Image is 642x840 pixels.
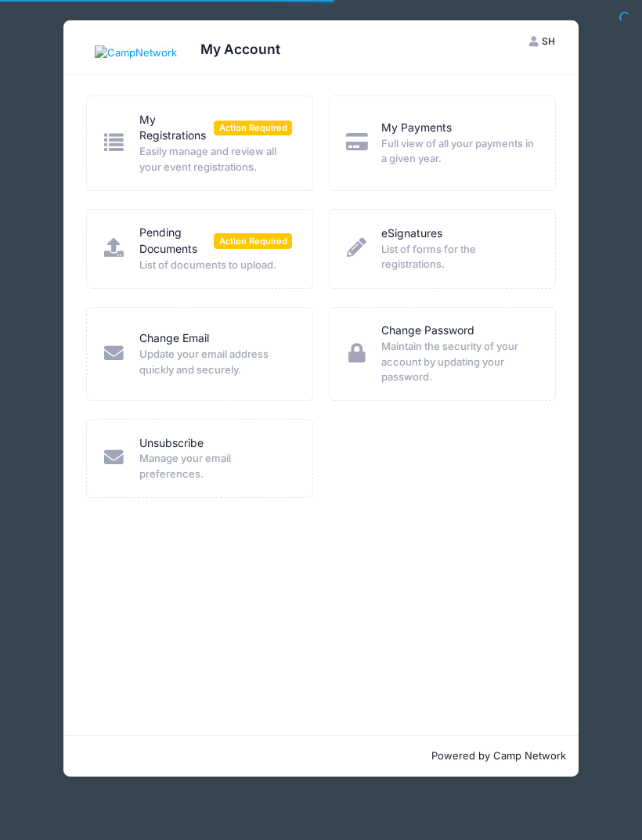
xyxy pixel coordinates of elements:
span: Easily manage and review all your event registrations. [139,144,293,175]
button: SH [515,28,568,55]
span: List of documents to upload. [139,258,293,273]
span: Manage your email preferences. [139,451,293,481]
a: Change Email [139,330,209,347]
p: Powered by Camp Network [76,748,566,764]
a: Pending Documents [139,225,215,258]
a: Unsubscribe [139,435,204,452]
span: Action Required [214,233,292,248]
a: My Payments [381,120,452,136]
span: Action Required [214,121,292,135]
img: CampNetwork [95,45,177,61]
span: SH [542,35,555,47]
a: My Registrations [139,112,215,145]
span: List of forms for the registrations. [381,242,535,272]
a: Change Password [381,323,474,339]
h3: My Account [200,41,280,58]
a: eSignatures [381,225,442,242]
span: Full view of all your payments in a given year. [381,136,535,167]
span: Update your email address quickly and securely. [139,347,293,377]
span: Maintain the security of your account by updating your password. [381,339,535,385]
